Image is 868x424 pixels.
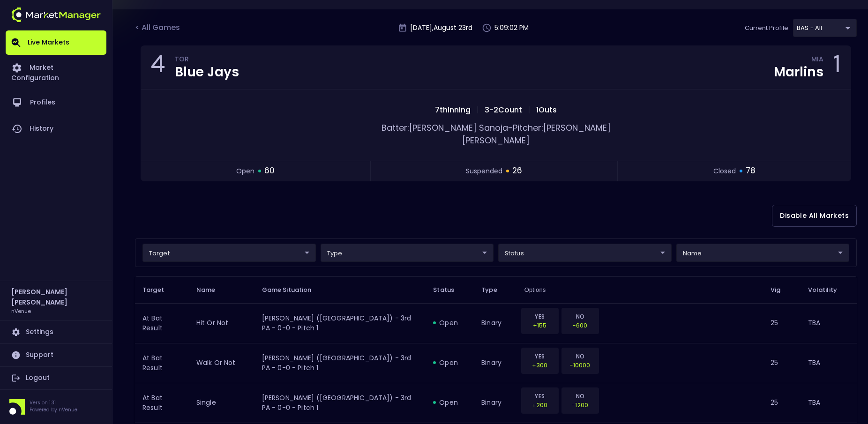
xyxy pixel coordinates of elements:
[6,30,106,55] a: Live Markets
[763,383,800,423] td: 25
[6,367,106,389] a: Logout
[527,312,553,321] p: YES
[474,383,517,423] td: binary
[763,303,800,343] td: 25
[189,303,254,343] td: hit or not
[462,122,611,146] span: Pitcher: [PERSON_NAME] [PERSON_NAME]
[142,244,316,262] div: target
[150,53,165,82] div: 4
[135,383,189,423] td: At Bat Result
[11,307,31,314] h3: nVenue
[466,166,502,176] span: suspended
[527,361,553,370] p: +300
[410,23,472,33] p: [DATE] , August 23 rd
[517,276,763,303] th: Options
[189,383,254,423] td: single
[763,343,800,383] td: 25
[527,321,553,330] p: +155
[6,321,106,343] a: Settings
[433,358,466,367] div: open
[745,23,788,33] p: Current Profile
[6,399,106,415] div: Version 1.31Powered by nVenue
[321,244,494,262] div: target
[498,244,672,262] div: target
[568,352,593,361] p: NO
[494,23,529,33] p: 5:09:02 PM
[533,104,560,115] span: 1 Outs
[527,392,553,401] p: YES
[433,318,466,327] div: open
[801,343,857,383] td: TBA
[432,104,473,115] span: 7th Inning
[254,343,426,383] td: [PERSON_NAME] ([GEOGRAPHIC_DATA]) - 3rd PA - 0-0 - Pitch 1
[11,7,101,22] img: logo
[801,303,857,343] td: TBA
[473,104,482,115] span: |
[142,286,176,294] span: Target
[772,205,857,227] button: Disable All Markets
[6,116,106,142] a: History
[135,303,189,343] td: At Bat Result
[135,22,182,34] div: < All Games
[774,66,823,79] div: Marlins
[6,344,106,366] a: Support
[568,361,593,370] p: -10000
[236,166,254,176] span: open
[474,303,517,343] td: binary
[508,122,513,134] span: -
[30,406,77,413] p: Powered by nVenue
[833,53,841,82] div: 1
[433,398,466,407] div: open
[474,343,517,383] td: binary
[713,166,736,176] span: closed
[527,401,553,409] p: +200
[6,55,106,89] a: Market Configuration
[811,57,823,64] div: MIA
[175,66,239,79] div: Blue Jays
[264,165,275,177] span: 60
[175,57,239,64] div: TOR
[433,286,466,294] span: Status
[568,392,593,401] p: NO
[30,399,77,406] p: Version 1.31
[793,19,857,37] div: target
[189,343,254,383] td: walk or not
[6,89,106,116] a: Profiles
[482,104,525,115] span: 3 - 2 Count
[254,303,426,343] td: [PERSON_NAME] ([GEOGRAPHIC_DATA]) - 3rd PA - 0-0 - Pitch 1
[135,343,189,383] td: At Bat Result
[746,165,756,177] span: 78
[808,286,849,294] span: Volatility
[481,286,509,294] span: Type
[527,352,553,361] p: YES
[801,383,857,423] td: TBA
[262,286,324,294] span: Game Situation
[525,104,533,115] span: |
[568,321,593,330] p: -600
[196,286,228,294] span: Name
[568,312,593,321] p: NO
[382,122,508,134] span: Batter: [PERSON_NAME] Sanoja
[771,286,793,294] span: Vig
[676,244,850,262] div: target
[11,287,101,307] h2: [PERSON_NAME] [PERSON_NAME]
[568,401,593,409] p: -1200
[254,383,426,423] td: [PERSON_NAME] ([GEOGRAPHIC_DATA]) - 3rd PA - 0-0 - Pitch 1
[512,165,522,177] span: 26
